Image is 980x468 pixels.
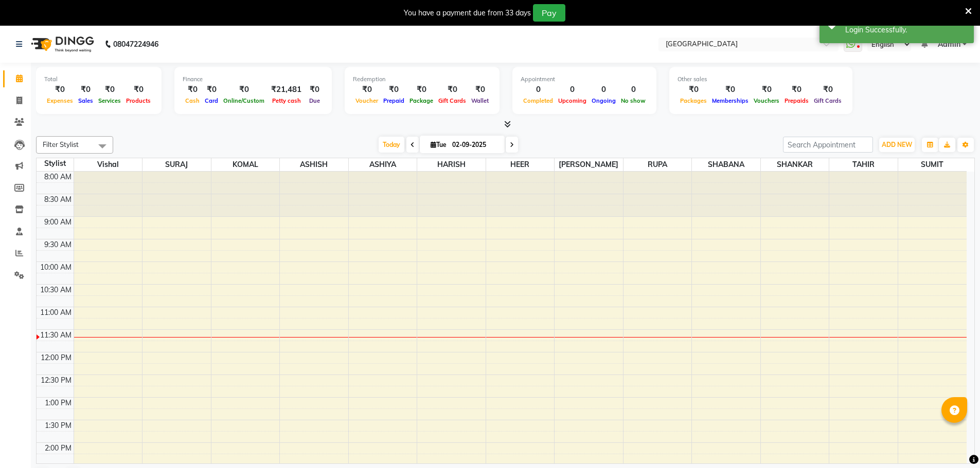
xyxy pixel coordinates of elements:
[845,25,966,35] div: Login Successfully.
[938,39,960,50] span: Admin
[123,97,153,104] span: Products
[436,84,469,96] div: ₹0
[751,97,782,104] span: Vouchers
[44,75,153,84] div: Total
[407,97,436,104] span: Package
[811,84,844,96] div: ₹0
[76,97,96,104] span: Sales
[407,84,436,96] div: ₹0
[183,75,324,84] div: Finance
[751,84,782,96] div: ₹0
[183,84,202,96] div: ₹0
[38,262,74,273] div: 10:00 AM
[469,97,491,104] span: Wallet
[43,398,74,408] div: 1:00 PM
[38,330,74,341] div: 11:30 AM
[74,158,142,171] span: Vishal
[306,84,324,96] div: ₹0
[404,8,531,18] div: You have a payment due from 33 days
[42,217,74,228] div: 9:00 AM
[42,239,74,250] div: 9:30 AM
[113,30,158,59] b: 08047224946
[38,307,74,318] div: 11:00 AM
[76,84,96,96] div: ₹0
[96,84,123,96] div: ₹0
[898,158,967,171] span: SUMIT
[39,352,74,363] div: 12:00 PM
[436,97,469,104] span: Gift Cards
[761,158,829,171] span: SHANKAR
[811,97,844,104] span: Gift Cards
[202,84,221,96] div: ₹0
[123,84,153,96] div: ₹0
[782,84,811,96] div: ₹0
[307,97,323,104] span: Due
[556,84,589,96] div: 0
[183,97,202,104] span: Cash
[589,97,618,104] span: Ongoing
[379,137,404,153] span: Today
[43,443,74,454] div: 2:00 PM
[42,194,74,205] div: 8:30 AM
[202,97,221,104] span: Card
[349,158,417,171] span: ASHIYA
[381,84,407,96] div: ₹0
[353,84,381,96] div: ₹0
[44,97,76,104] span: Expenses
[709,84,751,96] div: ₹0
[353,75,491,84] div: Redemption
[618,84,648,96] div: 0
[618,97,648,104] span: No show
[221,84,267,96] div: ₹0
[678,84,709,96] div: ₹0
[44,84,76,96] div: ₹0
[678,75,844,84] div: Other sales
[211,158,280,171] span: KOMAL
[417,158,486,171] span: HARISH
[589,84,618,96] div: 0
[533,4,565,22] button: Pay
[556,97,589,104] span: Upcoming
[521,75,648,84] div: Appointment
[428,141,449,148] span: Tue
[709,97,751,104] span: Memberships
[521,97,556,104] span: Completed
[449,137,501,153] input: 2025-09-02
[879,138,915,152] button: ADD NEW
[623,158,692,171] span: RUPA
[882,141,912,148] span: ADD NEW
[43,140,79,148] span: Filter Stylist
[678,97,709,104] span: Packages
[96,97,123,104] span: Services
[469,84,491,96] div: ₹0
[270,97,304,104] span: Petty cash
[783,137,873,153] input: Search Appointment
[26,30,97,59] img: logo
[39,375,74,386] div: 12:30 PM
[267,84,306,96] div: ₹21,481
[782,97,811,104] span: Prepaids
[43,420,74,431] div: 1:30 PM
[486,158,555,171] span: HEER
[142,158,211,171] span: SURAJ
[353,97,381,104] span: Voucher
[280,158,348,171] span: ASHISH
[381,97,407,104] span: Prepaid
[42,172,74,182] div: 8:00 AM
[829,158,898,171] span: TAHIR
[37,158,74,169] div: Stylist
[555,158,623,171] span: [PERSON_NAME]
[221,97,267,104] span: Online/Custom
[521,84,556,96] div: 0
[38,285,74,295] div: 10:30 AM
[692,158,760,171] span: SHABANA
